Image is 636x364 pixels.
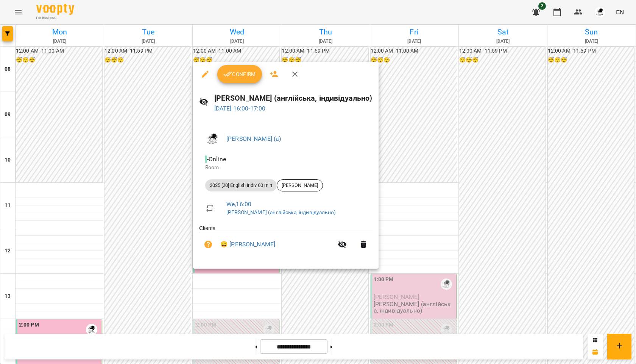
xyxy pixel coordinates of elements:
button: Confirm [217,65,262,83]
h6: [PERSON_NAME] (англійська, індивідуально) [214,92,373,104]
a: [PERSON_NAME] (а) [226,135,281,142]
span: Confirm [223,70,256,79]
a: We , 16:00 [226,201,251,208]
a: [PERSON_NAME] (англійська, індивідуально) [226,209,336,215]
button: Unpaid. Bill the attendance? [199,235,217,254]
span: - Online [205,156,228,163]
a: [DATE] 16:00-17:00 [214,105,266,112]
a: 😀 [PERSON_NAME] [220,240,275,249]
p: Room [205,164,366,171]
ul: Clients [199,224,373,260]
span: [PERSON_NAME] [277,182,323,189]
img: c09839ea023d1406ff4d1d49130fd519.png [205,131,220,146]
div: [PERSON_NAME] [277,179,323,191]
span: 2025 [20] English Indiv 60 min [205,182,277,189]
